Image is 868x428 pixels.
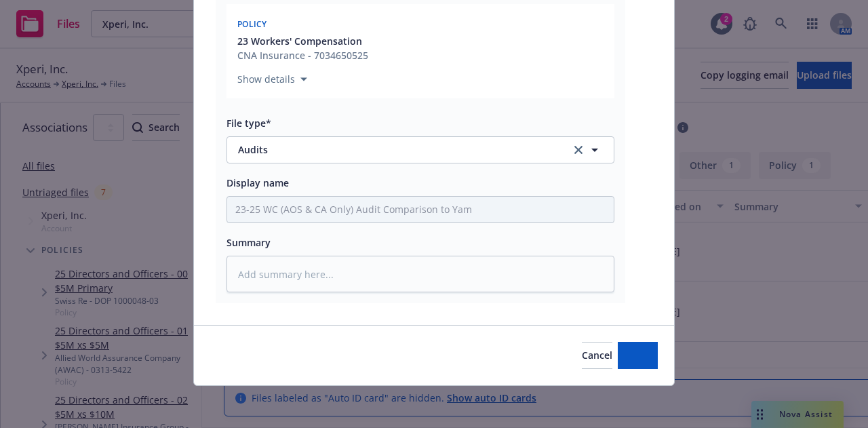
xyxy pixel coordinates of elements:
span: File type* [226,117,271,130]
span: Display name [226,176,289,189]
span: 23 Workers' Compensation [237,34,362,48]
button: Auditsclear selection [226,136,614,163]
button: Cancel [582,342,612,369]
a: clear selection [570,142,587,158]
button: Add files [618,342,658,369]
span: Audits [238,142,552,157]
input: Add display name here... [227,197,614,222]
div: CNA Insurance - 7034650525 [237,48,368,62]
button: 23 Workers' Compensation [237,34,368,48]
button: Show details [232,71,313,87]
span: Summary [226,236,271,249]
span: Policy [237,18,267,30]
span: Add files [618,349,658,362]
span: Cancel [582,349,612,362]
